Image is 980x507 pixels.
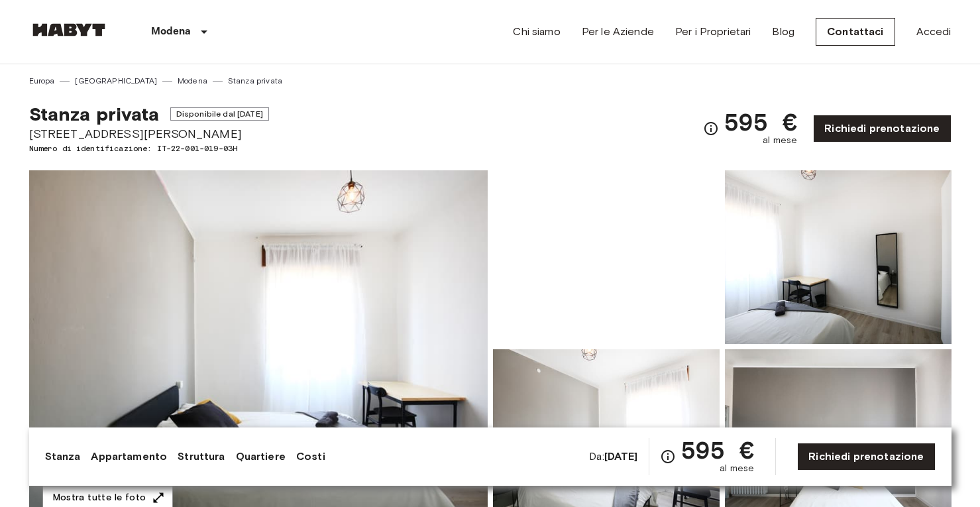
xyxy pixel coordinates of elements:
svg: Verifica i dettagli delle spese nella sezione 'Riassunto dei Costi'. Si prega di notare che gli s... [703,121,719,137]
img: Habyt [29,23,109,36]
a: Per i Proprietari [675,24,751,40]
a: Chi siamo [513,24,560,40]
span: Disponibile dal [DATE] [170,107,269,121]
a: [GEOGRAPHIC_DATA] [75,75,157,87]
span: al mese [720,462,754,475]
a: Struttura [178,449,225,465]
span: [STREET_ADDRESS][PERSON_NAME] [29,125,269,142]
a: Blog [772,24,794,40]
a: Richiedi prenotazione [797,443,935,471]
a: Stanza privata [228,75,282,87]
a: Europa [29,75,55,87]
span: Numero di identificazione: IT-22-001-019-03H [29,142,269,154]
span: Da: [589,449,637,464]
svg: Verifica i dettagli delle spese nella sezione 'Riassunto dei Costi'. Si prega di notare che gli s... [660,449,676,465]
a: Stanza [45,449,81,465]
a: Accedi [916,24,952,40]
span: 595 € [681,438,755,462]
img: Picture of unit IT-22-001-019-03H [493,170,720,344]
a: Per le Aziende [582,24,654,40]
img: Picture of unit IT-22-001-019-03H [725,170,952,344]
span: 595 € [724,110,798,134]
a: Quartiere [236,449,286,465]
b: [DATE] [604,450,638,463]
a: Costi [296,449,325,465]
a: Appartamento [91,449,167,465]
span: Stanza privata [29,103,160,125]
p: Modena [151,24,191,40]
a: Contattaci [816,18,895,46]
a: Modena [178,75,207,87]
a: Richiedi prenotazione [813,115,951,142]
span: al mese [763,134,797,147]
